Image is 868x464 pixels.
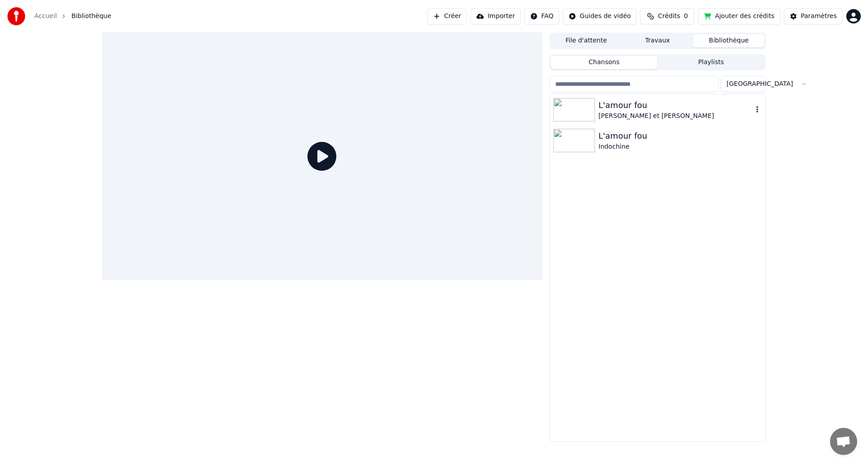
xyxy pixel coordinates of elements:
[726,80,793,89] span: [GEOGRAPHIC_DATA]
[7,7,25,25] img: youka
[563,8,637,24] button: Guides de vidéo
[34,12,57,21] a: Accueil
[599,130,762,142] div: L'amour fou
[71,12,111,21] span: Bibliothèque
[551,56,658,69] button: Chansons
[34,12,111,21] nav: breadcrumb
[693,34,764,47] button: Bibliothèque
[599,99,753,112] div: L'amour fou
[784,8,843,24] button: Paramètres
[599,142,762,151] div: Indochine
[524,8,559,24] button: FAQ
[551,34,622,47] button: File d'attente
[640,8,694,24] button: Crédits0
[471,8,521,24] button: Importer
[622,34,693,47] button: Travaux
[698,8,780,24] button: Ajouter des crédits
[427,8,467,24] button: Créer
[830,428,857,455] div: Ouvrir le chat
[599,112,753,121] div: [PERSON_NAME] et [PERSON_NAME]
[658,12,680,21] span: Crédits
[684,12,688,21] span: 0
[657,56,764,69] button: Playlists
[801,12,837,21] div: Paramètres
